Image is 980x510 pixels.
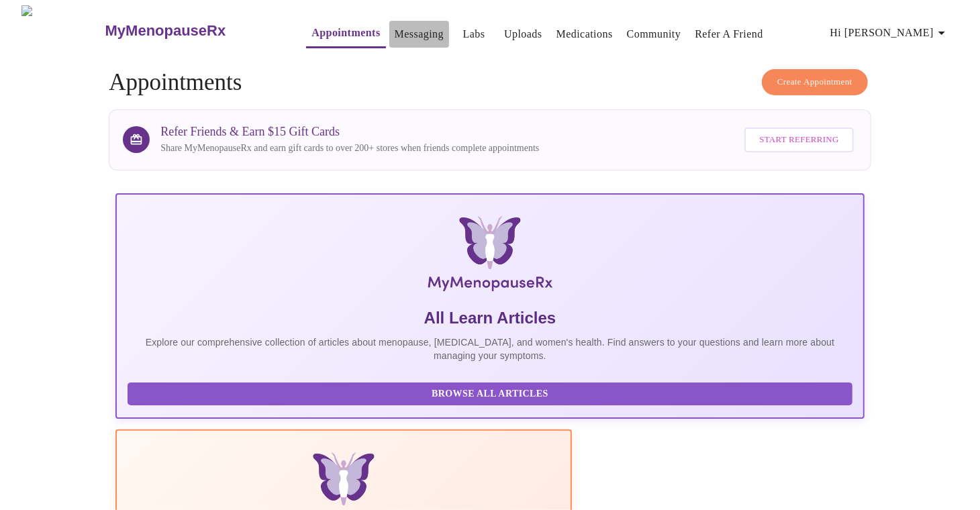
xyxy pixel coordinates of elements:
[128,382,852,406] button: Browse All Articles
[141,386,839,403] span: Browse All Articles
[306,19,385,48] button: Appointments
[21,5,103,56] img: MyMenopauseRx Logo
[759,132,838,148] span: Start Referring
[695,25,763,44] a: Refer a Friend
[395,25,444,44] a: Messaging
[762,69,868,95] button: Create Appointment
[622,21,687,48] button: Community
[128,336,852,362] p: Explore our comprehensive collection of articles about menopause, [MEDICAL_DATA], and women's hea...
[556,25,613,44] a: Medications
[689,21,769,48] button: Refer a Friend
[627,25,681,44] a: Community
[830,23,950,42] span: Hi [PERSON_NAME]
[499,21,548,48] button: Uploads
[551,21,618,48] button: Medications
[463,25,485,44] a: Labs
[105,22,226,40] h3: MyMenopauseRx
[311,23,380,42] a: Appointments
[741,121,856,159] a: Start Referring
[160,142,539,155] p: Share MyMenopauseRx and earn gift cards to over 200+ stores when friends complete appointments
[389,21,449,48] button: Messaging
[128,307,852,329] h5: All Learn Articles
[103,7,279,54] a: MyMenopauseRx
[504,25,542,44] a: Uploads
[240,216,740,297] img: MyMenopauseRx Logo
[777,74,852,90] span: Create Appointment
[825,19,955,46] button: Hi [PERSON_NAME]
[128,387,856,399] a: Browse All Articles
[160,125,539,139] h3: Refer Friends & Earn $15 Gift Cards
[452,21,495,48] button: Labs
[744,127,853,152] button: Start Referring
[109,69,871,96] h4: Appointments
